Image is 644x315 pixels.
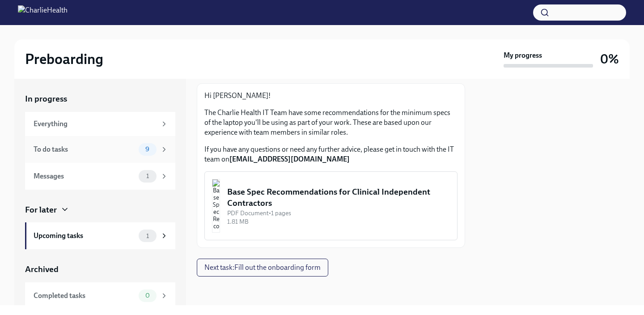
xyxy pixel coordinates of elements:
[504,51,542,60] strong: My progress
[141,233,154,239] span: 1
[229,155,350,163] strong: [EMAIL_ADDRESS][DOMAIN_NAME]
[25,282,175,309] a: Completed tasks0
[197,259,328,277] button: Next task:Fill out the onboarding form
[140,146,155,153] span: 9
[25,163,175,190] a: Messages1
[34,145,135,154] div: To do tasks
[204,145,458,164] p: If you have any questions or need any further advice, please get in touch with the IT team on
[227,217,450,226] div: 1.81 MB
[25,93,175,105] a: In progress
[25,136,175,163] a: To do tasks9
[34,171,135,181] div: Messages
[204,171,458,240] button: Base Spec Recommendations for Clinical Independent ContractorsPDF Document•1 pages1.81 MB
[25,50,103,68] h2: Preboarding
[227,186,450,209] div: Base Spec Recommendations for Clinical Independent Contractors
[34,119,157,129] div: Everything
[204,108,458,137] p: The Charlie Health IT Team have some recommendations for the minimum specs of the laptop you'll b...
[25,204,57,216] div: For later
[140,292,155,299] span: 0
[25,222,175,249] a: Upcoming tasks1
[25,112,175,136] a: Everything
[141,173,154,179] span: 1
[34,231,135,241] div: Upcoming tasks
[25,204,175,216] a: For later
[18,5,68,20] img: CharlieHealth
[212,179,220,233] img: Base Spec Recommendations for Clinical Independent Contractors
[204,91,458,101] p: Hi [PERSON_NAME]!
[600,51,619,67] h3: 0%
[204,263,321,272] span: Next task : Fill out the onboarding form
[25,264,175,275] a: Archived
[34,291,135,301] div: Completed tasks
[227,209,450,217] div: PDF Document • 1 pages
